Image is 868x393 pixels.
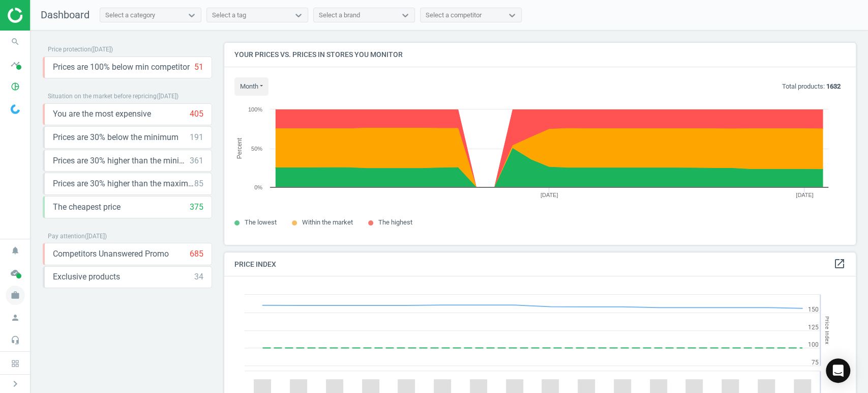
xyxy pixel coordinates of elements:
div: Select a tag [212,11,246,20]
text: 75 [812,359,819,366]
span: Competitors Unanswered Promo [53,248,169,260]
i: cloud_done [6,263,25,283]
i: notifications [6,241,25,260]
div: 375 [190,202,203,213]
img: ajHJNr6hYgQAAAAASUVORK5CYII= [8,8,80,23]
div: 85 [194,178,203,189]
tspan: [DATE] [796,192,814,198]
span: Exclusive products [53,271,120,283]
div: Select a competitor [426,11,482,20]
span: Price protection [48,46,91,53]
p: Total products: [782,82,841,91]
i: headset_mic [6,330,25,350]
i: work [6,286,25,305]
i: pie_chart_outlined [6,77,25,96]
tspan: [DATE] [541,192,558,198]
i: open_in_new [833,258,846,270]
div: 191 [190,132,203,143]
text: 100 [808,341,819,348]
tspan: Percent [235,137,243,159]
span: Pay attention [48,233,85,240]
h4: Price Index [224,252,856,276]
i: search [6,32,25,51]
div: Open Intercom Messenger [826,358,850,383]
span: ( [DATE] ) [91,46,113,53]
span: You are the most expensive [53,108,151,120]
span: Prices are 30% higher than the maximal [53,178,194,189]
text: 50% [251,146,262,152]
div: 51 [194,62,203,73]
b: 1632 [826,82,841,90]
div: Select a brand [319,11,360,20]
text: 150 [808,306,819,313]
button: chevron_right [3,377,28,390]
span: Dashboard [41,9,89,21]
text: 100% [248,106,262,113]
div: 685 [190,248,203,260]
i: person [6,308,25,327]
span: The lowest [245,218,277,226]
div: 361 [190,155,203,166]
tspan: Price Index [824,316,830,344]
h4: Your prices vs. prices in stores you monitor [224,43,856,67]
span: Within the market [302,218,353,226]
img: wGWNvw8QSZomAAAAABJRU5ErkJggg== [11,104,20,114]
button: month [234,77,268,96]
i: timeline [6,54,25,74]
span: Prices are 100% below min competitor [53,62,190,73]
span: ( [DATE] ) [85,233,107,240]
div: 405 [190,108,203,120]
text: 125 [808,324,819,331]
i: chevron_right [9,378,21,390]
span: ( [DATE] ) [157,93,178,100]
a: open_in_new [833,258,846,271]
span: The highest [378,218,412,226]
div: 34 [194,271,203,283]
span: Prices are 30% higher than the minimum [53,155,190,166]
span: Situation on the market before repricing [48,93,157,100]
div: Select a category [105,11,155,20]
span: The cheapest price [53,202,121,213]
text: 0% [254,184,262,190]
span: Prices are 30% below the minimum [53,132,178,143]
